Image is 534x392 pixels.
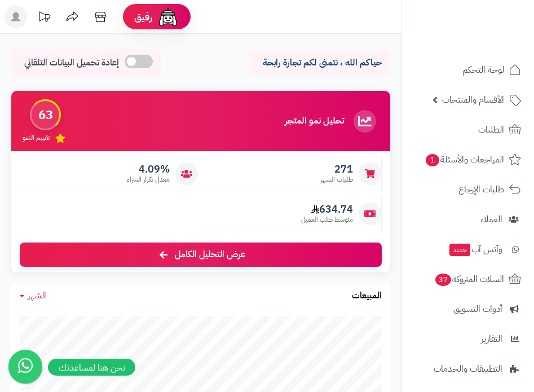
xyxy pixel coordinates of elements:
[462,62,504,78] span: لوحة التحكم
[409,56,527,83] a: لوحة التحكم
[425,152,504,168] span: المراجعات والأسئلة
[481,331,502,347] span: التقارير
[285,116,344,126] h3: تحليل نمو المتجر
[24,56,119,69] span: إعادة تحميل البيانات التلقائي
[434,271,504,287] span: السلات المتروكة
[448,241,502,257] span: وآتس آب
[434,361,502,377] span: التطبيقات والخدمات
[127,163,170,175] span: 4.09%
[409,355,527,382] a: التطبيقات والخدمات
[478,122,504,138] span: الطلبات
[409,266,527,293] a: السلات المتروكة37
[157,6,179,28] img: ai-face.png
[30,6,58,31] a: تحديثات المنصة
[409,176,527,203] a: طلبات الإرجاع
[20,289,46,302] a: الشهر
[320,163,353,175] span: 271
[453,301,502,317] span: أدوات التسويق
[409,206,527,233] a: العملاء
[458,182,504,197] span: طلبات الإرجاع
[426,154,439,166] span: 1
[435,274,451,286] span: 37
[352,291,382,301] h3: المبيعات
[449,244,470,256] span: جديد
[28,289,46,302] span: الشهر
[23,133,50,143] span: تقييم النمو
[480,212,502,227] span: العملاء
[409,325,527,353] a: التقارير
[134,10,152,24] span: رفيق
[127,175,170,184] span: معدل تكرار الشراء
[409,296,527,323] a: أدوات التسويق
[175,248,245,261] span: عرض التحليل الكامل
[301,203,353,215] span: 634.74
[409,236,527,263] a: وآتس آبجديد
[320,175,353,184] span: طلبات الشهر
[20,243,382,267] a: عرض التحليل الكامل
[457,29,523,52] img: logo-2.png
[301,215,353,224] span: متوسط طلب العميل
[409,146,527,173] a: المراجعات والأسئلة1
[258,56,382,69] p: حياكم الله ، نتمنى لكم تجارة رابحة
[442,92,504,108] span: الأقسام والمنتجات
[409,116,527,143] a: الطلبات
